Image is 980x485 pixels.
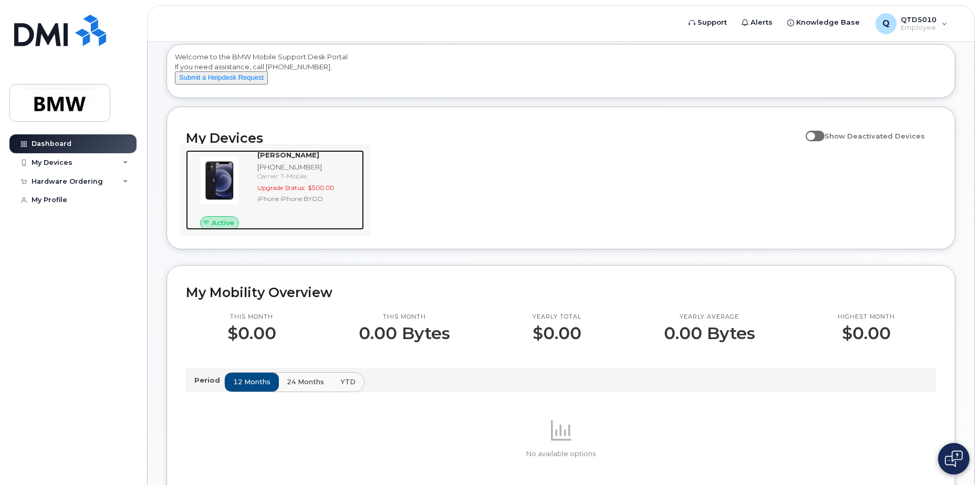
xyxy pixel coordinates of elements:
p: $0.00 [533,324,581,343]
img: Open chat [945,450,963,467]
div: QTD5010 [868,13,955,34]
span: Show Deactivated Devices [825,132,925,140]
span: QTD5010 [901,15,936,24]
span: YTD [340,377,356,387]
p: 0.00 Bytes [359,324,450,343]
p: Yearly average [664,313,755,321]
p: This month [227,313,276,321]
p: This month [359,313,450,321]
span: 24 months [287,377,324,387]
p: $0.00 [838,324,895,343]
img: image20231002-3703462-15mqxqi.jpeg [194,155,245,206]
div: Carrier: T-Mobile [257,172,360,181]
a: Support [681,12,734,33]
span: Q [882,17,890,30]
p: Period [194,375,224,385]
input: Show Deactivated Devices [806,126,814,134]
span: Support [697,17,727,28]
h2: My Devices [186,130,800,146]
h2: My Mobility Overview [186,284,936,300]
span: $500.00 [308,184,334,192]
div: Welcome to the BMW Mobile Support Desk Portal If you need assistance, call [PHONE_NUMBER]. [175,52,947,94]
a: Alerts [734,12,780,33]
p: Yearly total [533,313,581,321]
span: Employee [901,24,936,32]
a: Submit a Helpdesk Request [175,73,268,81]
a: Active[PERSON_NAME][PHONE_NUMBER]Carrier: T-MobileUpgrade Status:$500.00iPhone iPhone BYOD [186,150,364,230]
button: Submit a Helpdesk Request [175,71,268,85]
span: Active [212,218,234,228]
div: iPhone iPhone BYOD [257,194,360,203]
p: Highest month [838,313,895,321]
span: Alerts [750,17,773,28]
p: No available options [186,449,936,459]
p: 0.00 Bytes [664,324,755,343]
strong: [PERSON_NAME] [257,151,319,159]
a: Knowledge Base [780,12,867,33]
span: Knowledge Base [796,17,860,28]
span: Upgrade Status: [257,184,306,192]
div: [PHONE_NUMBER] [257,162,360,172]
p: $0.00 [227,324,276,343]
